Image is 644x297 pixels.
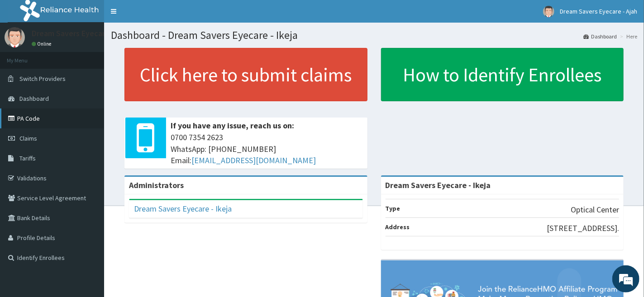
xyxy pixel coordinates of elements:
[19,134,37,142] span: Claims
[386,223,410,231] b: Address
[171,132,363,166] span: 0700 7354 2623 WhatsApp: [PHONE_NUMBER] Email:
[386,204,401,212] b: Type
[543,6,554,17] img: User Image
[19,75,66,83] span: Switch Providers
[19,154,36,162] span: Tariffs
[32,29,131,38] p: Dream Savers Eyecare - Ajah
[381,48,624,101] a: How to Identify Enrollees
[386,180,491,190] strong: Dream Savers Eyecare - Ikeja
[129,180,184,190] b: Administrators
[124,48,367,101] a: Click here to submit claims
[560,7,637,15] span: Dream Savers Eyecare - Ajah
[583,33,617,40] a: Dashboard
[5,27,25,47] img: User Image
[134,203,232,214] a: Dream Savers Eyecare - Ikeja
[111,29,637,41] h1: Dashboard - Dream Savers Eyecare - Ikeja
[191,155,316,165] a: [EMAIL_ADDRESS][DOMAIN_NAME]
[571,204,619,216] p: Optical Center
[618,33,637,40] li: Here
[547,222,619,234] p: [STREET_ADDRESS].
[32,41,53,47] a: Online
[19,94,49,103] span: Dashboard
[171,120,294,131] b: If you have any issue, reach us on:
